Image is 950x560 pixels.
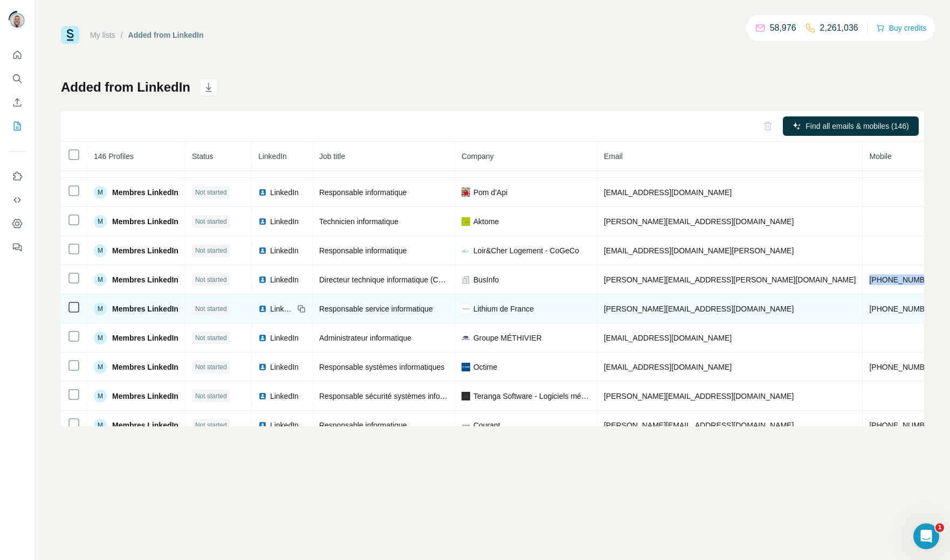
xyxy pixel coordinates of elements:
div: M [94,390,107,403]
span: Membres LinkedIn [112,420,178,431]
span: Groupe MÉTHIVIER [473,333,542,343]
img: LinkedIn logo [258,305,267,313]
button: Enrich CSV [9,93,26,112]
span: Not started [195,246,227,255]
img: Surfe Logo [61,26,79,44]
button: Dashboard [9,214,26,233]
span: Loir&Cher Logement - CoGeCo [473,245,579,256]
span: LinkedIn [270,187,299,198]
span: Find all emails & mobiles (146) [806,121,908,132]
img: company-logo [462,246,470,255]
span: Responsable informatique [319,188,407,197]
span: [PERSON_NAME][EMAIL_ADDRESS][PERSON_NAME][DOMAIN_NAME] [604,275,856,284]
div: M [94,273,107,286]
img: LinkedIn logo [258,275,267,284]
span: Company [462,152,494,161]
img: company-logo [462,334,470,342]
img: company-logo [462,188,470,197]
span: Administrateur informatique [319,334,411,342]
p: 2,261,036 [820,22,858,34]
span: Membres LinkedIn [112,216,178,227]
span: Membres LinkedIn [112,274,178,285]
span: [EMAIL_ADDRESS][DOMAIN_NAME] [604,363,732,371]
span: LinkedIn [270,391,299,402]
img: company-logo [462,421,470,430]
span: Not started [195,217,227,226]
span: Responsable informatique [319,246,407,255]
span: Membres LinkedIn [112,391,178,402]
span: 146 Profiles [94,152,134,161]
span: [PHONE_NUMBER] [869,363,937,371]
img: LinkedIn logo [258,334,267,342]
span: [PERSON_NAME][EMAIL_ADDRESS][DOMAIN_NAME] [604,217,794,226]
span: Email [604,152,623,161]
img: LinkedIn logo [258,363,267,371]
button: Quick start [9,45,26,65]
span: Status [192,152,214,161]
img: LinkedIn logo [258,392,267,400]
span: BusInfo [473,274,499,285]
button: Buy credits [876,20,926,36]
span: LinkedIn [258,152,287,161]
h1: Added from LinkedIn [61,79,190,96]
span: [EMAIL_ADDRESS][DOMAIN_NAME] [604,188,732,197]
button: Feedback [9,238,26,257]
div: M [94,244,107,257]
iframe: Intercom live chat [913,523,939,549]
span: Not started [195,362,227,372]
img: LinkedIn logo [258,217,267,226]
img: LinkedIn logo [258,246,267,255]
span: LinkedIn [270,216,299,227]
img: company-logo [462,363,470,371]
span: Not started [195,333,227,343]
span: Directeur technique informatique (CTO) [319,275,451,284]
span: Job title [319,152,345,161]
div: M [94,361,107,374]
span: Not started [195,420,227,430]
img: company-logo [462,392,470,400]
span: Responsable service informatique [319,305,433,313]
p: 58,976 [770,22,796,34]
div: M [94,302,107,315]
img: LinkedIn logo [258,421,267,430]
span: Lithium de France [473,303,534,314]
span: Not started [195,304,227,314]
span: [PHONE_NUMBER] [869,421,937,430]
img: company-logo [462,217,470,226]
span: Responsable sécurité systèmes informatiques [319,392,473,400]
div: Added from LinkedIn [128,30,204,40]
span: Mobile [869,152,891,161]
span: Membres LinkedIn [112,362,178,372]
div: M [94,419,107,432]
a: My lists [90,31,115,39]
span: Membres LinkedIn [112,187,178,198]
span: Responsable systèmes informatiques [319,363,445,371]
button: Use Surfe API [9,190,26,210]
span: 1 [935,523,944,532]
span: Courant [473,420,500,431]
span: [EMAIL_ADDRESS][DOMAIN_NAME] [604,334,732,342]
button: Search [9,69,26,88]
span: LinkedIn [270,333,299,343]
span: [EMAIL_ADDRESS][DOMAIN_NAME][PERSON_NAME] [604,246,794,255]
button: My lists [9,116,26,136]
span: [PHONE_NUMBER] [869,275,937,284]
span: [PERSON_NAME][EMAIL_ADDRESS][DOMAIN_NAME] [604,305,794,313]
span: Membres LinkedIn [112,333,178,343]
span: LinkedIn [270,420,299,431]
span: Responsable informatique [319,421,407,430]
span: Not started [195,275,227,285]
span: Aktome [473,216,499,227]
div: M [94,215,107,228]
span: LinkedIn [270,245,299,256]
button: Find all emails & mobiles (146) [783,116,919,136]
div: M [94,186,107,199]
span: LinkedIn [270,274,299,285]
span: Membres LinkedIn [112,303,178,314]
span: Octime [473,362,497,372]
span: LinkedIn [270,362,299,372]
span: Not started [195,188,227,197]
span: [PERSON_NAME][EMAIL_ADDRESS][DOMAIN_NAME] [604,421,794,430]
span: LinkedIn [270,303,294,314]
div: M [94,331,107,344]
